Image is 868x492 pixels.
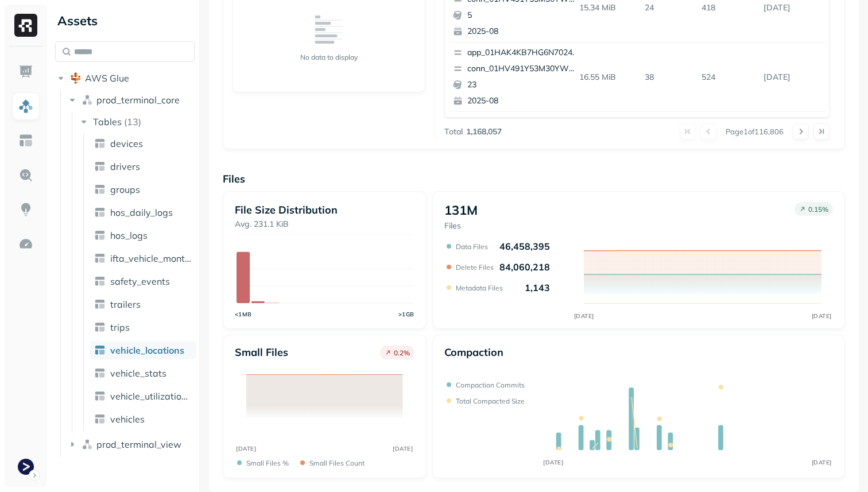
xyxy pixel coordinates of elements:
[67,435,195,454] button: prod_terminal_view
[394,348,410,357] p: 0.2 %
[236,445,256,452] tspan: [DATE]
[467,26,579,37] p: 2025-08
[444,126,463,137] p: Total
[573,312,594,320] tspan: [DATE]
[90,410,196,428] a: vehicles
[110,390,192,402] span: vehicle_utilization_day
[67,91,195,109] button: prod_terminal_core
[309,459,365,467] p: Small files count
[90,180,196,199] a: groups
[93,116,122,127] span: Tables
[525,282,550,293] p: 1,143
[82,94,93,106] img: namespace
[55,11,195,30] div: Assets
[124,116,141,127] p: ( 13 )
[94,413,106,425] img: table
[94,138,106,149] img: table
[300,53,358,61] p: No data to display
[456,242,488,251] p: Data Files
[448,112,584,181] button: app_01HAK4KB7HG6N7024210G3S8D5conn_01HV491Y53M30YWF0DFJ1FJ7PW172025-08
[94,184,106,195] img: table
[94,344,106,356] img: table
[94,390,106,402] img: table
[235,219,414,230] p: Avg. 231.1 KiB
[456,397,525,405] p: Total compacted size
[14,14,37,37] img: Ryft
[110,367,166,379] span: vehicle_stats
[18,202,33,217] img: Insights
[467,10,579,21] p: 5
[235,311,252,317] tspan: <1MB
[499,261,550,273] p: 84,060,218
[55,69,195,87] button: AWS Glue
[110,413,145,425] span: vehicles
[223,172,845,185] p: Files
[90,295,196,313] a: trailers
[110,253,192,264] span: ifta_vehicle_months
[456,381,525,389] p: Compaction commits
[94,321,106,333] img: table
[444,220,478,231] p: Files
[78,113,196,131] button: Tables(13)
[466,126,502,137] p: 1,168,057
[393,445,413,452] tspan: [DATE]
[70,72,82,84] img: root
[467,79,579,91] p: 23
[444,202,478,218] p: 131M
[110,184,140,195] span: groups
[640,67,697,87] p: 38
[85,72,129,84] span: AWS Glue
[18,133,33,148] img: Asset Explorer
[94,276,106,287] img: table
[110,321,130,333] span: trips
[94,161,106,172] img: table
[811,312,831,320] tspan: [DATE]
[90,364,196,382] a: vehicle_stats
[235,203,414,216] p: File Size Distribution
[18,64,33,79] img: Dashboard
[90,203,196,222] a: hos_daily_logs
[18,459,34,475] img: Terminal
[235,346,288,359] p: Small files
[90,341,196,359] a: vehicle_locations
[110,344,184,356] span: vehicle_locations
[697,67,759,87] p: 524
[94,367,106,379] img: table
[110,299,141,310] span: trailers
[575,67,641,87] p: 16.55 MiB
[94,299,106,310] img: table
[759,67,826,87] p: Aug 22, 2025
[94,253,106,264] img: table
[96,94,180,106] span: prod_terminal_core
[110,161,140,172] span: drivers
[398,311,414,317] tspan: >1GB
[811,459,831,466] tspan: [DATE]
[110,230,148,241] span: hos_logs
[499,241,550,252] p: 46,458,395
[110,276,170,287] span: safety_events
[90,387,196,405] a: vehicle_utilization_day
[90,272,196,290] a: safety_events
[467,47,579,59] p: app_01HAK4KB7HG6N7024210G3S8D5
[82,439,93,450] img: namespace
[18,99,33,114] img: Assets
[448,42,584,111] button: app_01HAK4KB7HG6N7024210G3S8D5conn_01HV491Y53M30YWF0DFJ1FJ7PW232025-08
[94,230,106,241] img: table
[90,249,196,268] a: ifta_vehicle_months
[90,134,196,153] a: devices
[808,205,828,214] p: 0.15 %
[456,263,494,272] p: Delete Files
[110,207,173,218] span: hos_daily_logs
[543,459,563,466] tspan: [DATE]
[18,237,33,251] img: Optimization
[94,207,106,218] img: table
[246,459,289,467] p: Small files %
[90,318,196,336] a: trips
[110,138,143,149] span: devices
[90,226,196,245] a: hos_logs
[96,439,181,450] span: prod_terminal_view
[467,95,579,107] p: 2025-08
[467,63,579,75] p: conn_01HV491Y53M30YWF0DFJ1FJ7PW
[456,284,503,292] p: Metadata Files
[444,346,503,359] p: Compaction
